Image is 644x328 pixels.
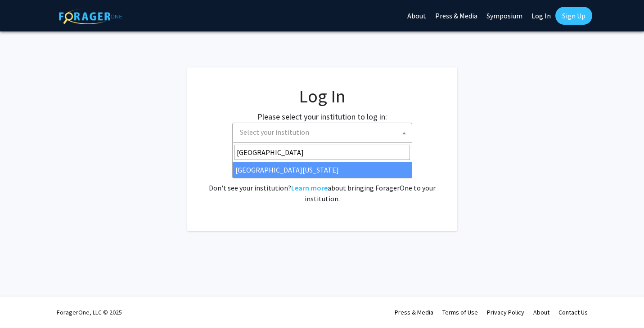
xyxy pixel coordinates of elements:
img: ForagerOne Logo [59,9,122,24]
span: Select your institution [232,123,412,143]
span: Select your institution [236,123,412,142]
div: ForagerOne, LLC © 2025 [57,297,122,328]
span: Select your institution [240,128,309,137]
a: Press & Media [395,308,433,316]
div: No account? . Don't see your institution? about bringing ForagerOne to your institution. [205,161,439,204]
h1: Log In [205,85,439,107]
label: Please select your institution to log in: [257,111,387,123]
a: About [533,308,549,316]
a: Contact Us [558,308,588,316]
a: Terms of Use [442,308,478,316]
a: Sign Up [555,7,592,25]
input: Search [234,145,410,160]
a: Learn more about bringing ForagerOne to your institution [291,183,328,192]
iframe: Chat [7,288,38,321]
li: [GEOGRAPHIC_DATA][US_STATE] [233,162,412,178]
a: Privacy Policy [487,308,524,316]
